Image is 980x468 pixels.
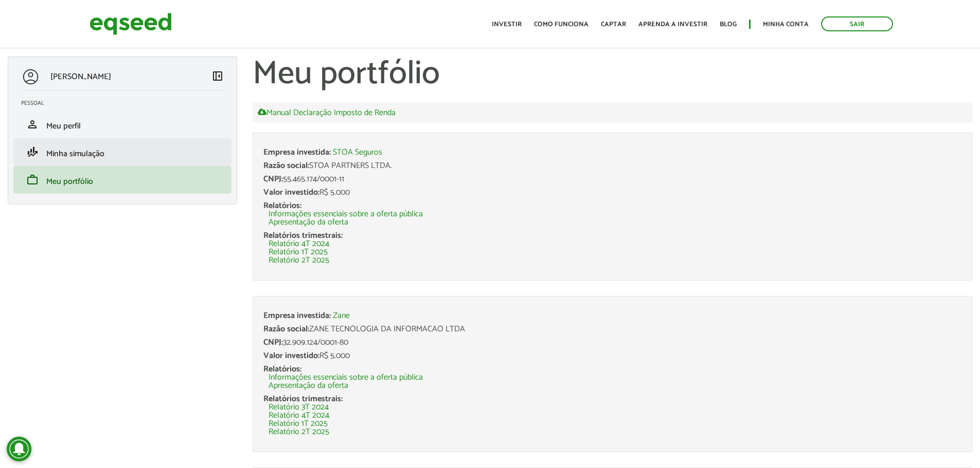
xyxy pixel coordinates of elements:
[601,21,626,28] a: Captar
[211,70,224,82] span: left_panel_close
[13,138,231,166] li: Minha simulação
[263,145,331,159] span: Empresa investida:
[263,159,309,173] span: Razão social:
[269,428,329,436] a: Relatório 2T 2025
[46,119,81,133] span: Meu perfil
[50,72,111,82] p: [PERSON_NAME]
[263,172,283,186] span: CNPJ:
[763,21,809,28] a: Minha conta
[46,147,104,161] span: Minha simulação
[333,312,350,320] a: Zane
[269,420,328,428] a: Relatório 1T 2025
[821,16,893,31] a: Sair
[269,210,423,218] a: Informações essenciais sobre a oferta pública
[263,175,961,183] div: 55.465.174/0001-11
[263,322,309,336] span: Razão social:
[263,349,319,363] span: Valor investido:
[26,146,39,158] span: finance_mode
[21,100,231,106] h2: Pessoal
[263,229,343,242] span: Relatórios trimestrais:
[269,256,329,265] a: Relatório 2T 2025
[263,352,961,360] div: R$ 5.000
[90,10,172,38] img: EqSeed
[269,403,329,411] a: Relatório 3T 2024
[211,70,224,84] a: Colapsar menu
[26,174,39,186] span: work
[258,108,396,117] a: Manual Declaração Imposto de Renda
[492,21,522,28] a: Investir
[269,382,348,390] a: Apresentação da oferta
[263,335,283,349] span: CNPJ:
[46,175,93,189] span: Meu portfólio
[13,110,231,138] li: Meu perfil
[720,21,737,28] a: Blog
[21,118,224,130] a: personMeu perfil
[263,309,331,323] span: Empresa investida:
[263,339,961,347] div: 32.909.124/0001-80
[13,166,231,194] li: Meu portfólio
[269,411,329,420] a: Relatório 4T 2024
[269,218,348,227] a: Apresentação da oferta
[333,148,382,157] a: STOA Seguros
[269,240,329,248] a: Relatório 4T 2024
[253,57,972,92] h1: Meu portfólio
[26,118,39,130] span: person
[263,185,319,199] span: Valor investido:
[21,146,224,158] a: finance_modeMinha simulação
[263,162,961,170] div: STOA PARTNERS LTDA.
[534,21,589,28] a: Como funciona
[638,21,707,28] a: Aprenda a investir
[263,392,343,406] span: Relatórios trimestrais:
[263,189,961,197] div: R$ 5.000
[269,373,423,382] a: Informações essenciais sobre a oferta pública
[21,174,224,186] a: workMeu portfólio
[263,199,301,213] span: Relatórios:
[263,362,301,376] span: Relatórios:
[263,325,961,333] div: ZANE TECNOLOGIA DA INFORMACAO LTDA
[269,248,328,256] a: Relatório 1T 2025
